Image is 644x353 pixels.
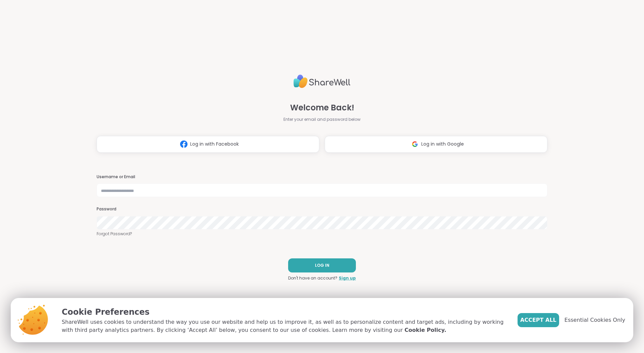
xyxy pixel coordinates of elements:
span: Enter your email and password below [283,116,361,122]
span: Accept All [520,316,556,324]
a: Cookie Policy. [405,326,446,334]
a: Sign up [339,275,356,281]
p: Cookie Preferences [62,306,507,318]
button: Log in with Facebook [97,136,319,153]
img: ShareWell Logo [293,72,351,91]
h3: Username or Email [97,174,547,180]
button: Accept All [518,313,559,327]
span: Log in with Facebook [190,141,239,148]
button: Log in with Google [325,136,547,153]
span: Essential Cookies Only [565,316,625,324]
p: ShareWell uses cookies to understand the way you use our website and help us to improve it, as we... [62,318,507,334]
img: ShareWell Logomark [409,138,421,150]
a: Forgot Password? [97,231,547,237]
span: Log in with Google [421,141,464,148]
span: Welcome Back! [290,102,354,114]
h3: Password [97,206,547,212]
img: ShareWell Logomark [177,138,190,150]
span: LOG IN [315,262,329,268]
span: Don't have an account? [288,275,337,281]
button: LOG IN [288,258,356,272]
